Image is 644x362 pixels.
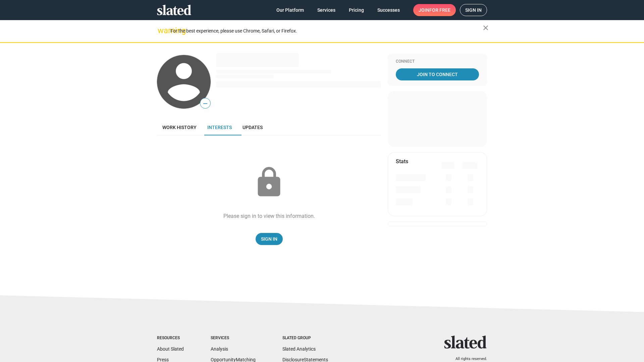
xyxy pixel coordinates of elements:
[211,336,256,341] div: Services
[465,4,482,16] span: Sign in
[237,119,268,135] a: Updates
[312,4,341,16] a: Services
[349,4,364,16] span: Pricing
[207,125,232,130] span: Interests
[372,4,405,16] a: Successes
[223,213,315,220] div: Please sign in to view this information.
[396,59,479,64] div: Connect
[252,166,286,199] mat-icon: lock
[157,346,184,352] a: About Slated
[396,68,479,80] a: Join To Connect
[162,125,197,130] span: Work history
[413,4,456,16] a: Joinfor free
[202,119,237,135] a: Interests
[419,4,450,16] span: Join
[396,158,408,165] mat-card-title: Stats
[282,336,328,341] div: Slated Group
[429,4,450,16] span: for free
[211,346,228,352] a: Analysis
[170,26,483,36] div: For the best experience, please use Chrome, Safari, or Firefox.
[397,68,478,80] span: Join To Connect
[243,125,263,130] span: Updates
[157,119,202,135] a: Work history
[377,4,400,16] span: Successes
[460,4,487,16] a: Sign in
[276,4,304,16] span: Our Platform
[282,346,316,352] a: Slated Analytics
[271,4,309,16] a: Our Platform
[256,233,283,245] a: Sign In
[200,99,210,108] span: —
[343,4,369,16] a: Pricing
[158,26,166,35] mat-icon: warning
[157,336,184,341] div: Resources
[261,233,277,245] span: Sign In
[317,4,335,16] span: Services
[482,24,490,32] mat-icon: close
